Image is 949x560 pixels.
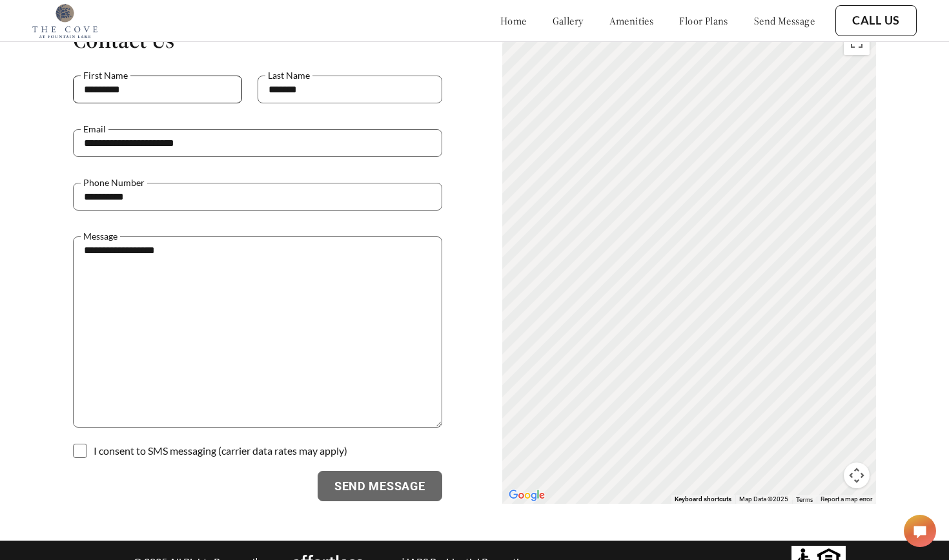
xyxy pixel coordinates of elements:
a: send message [754,14,815,27]
span: Map Data ©2025 [739,495,788,503]
a: home [500,14,527,27]
a: Call Us [852,14,900,28]
h1: Contact Us [73,25,442,54]
a: Terms (opens in new tab) [796,495,813,503]
button: Map camera controls [844,462,870,488]
a: amenities [609,14,654,27]
a: Open this area in Google Maps (opens a new window) [505,487,548,504]
img: cove_at_fountain_lake_logo.png [32,3,97,38]
button: Call Us [835,5,917,36]
img: Google [505,487,548,504]
button: Send Message [318,471,442,502]
a: gallery [553,14,584,27]
a: floor plans [679,14,728,27]
button: Keyboard shortcuts [675,495,731,504]
button: Toggle fullscreen view [844,29,870,55]
a: Report a map error [821,495,872,503]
